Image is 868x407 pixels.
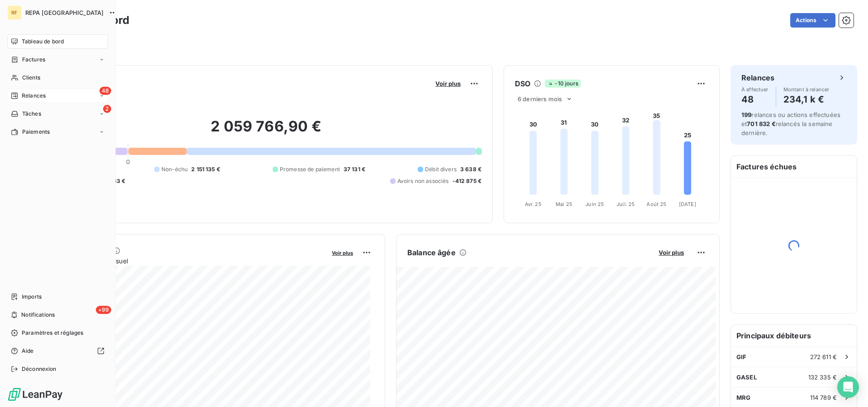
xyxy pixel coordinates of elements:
span: Factures [22,56,45,64]
div: RF [7,5,22,20]
span: Tableau de bord [22,37,64,46]
button: Voir plus [329,248,356,257]
span: Clients [22,74,40,82]
span: Chiffre d'affaires mensuel [51,256,325,266]
span: Paiements [22,128,50,136]
span: Tâches [22,110,41,118]
button: Actions [790,13,835,28]
span: -10 jours [545,80,580,88]
tspan: Août 25 [646,201,666,207]
span: Voir plus [659,249,684,256]
span: Paramètres et réglages [22,329,83,337]
h6: Balance âgée [407,247,456,258]
span: 2 151 135 € [191,165,220,173]
button: Voir plus [656,248,687,257]
h2: 2 059 766,90 € [51,117,481,145]
span: Voir plus [435,80,461,87]
tspan: Mai 25 [556,201,572,207]
span: REPA [GEOGRAPHIC_DATA] [25,9,104,16]
span: 132 335 € [808,374,837,381]
span: MRG [736,394,750,401]
span: 37 131 € [344,165,365,173]
span: GASEL [736,374,757,381]
h6: Principaux débiteurs [731,325,857,346]
h6: DSO [515,78,530,89]
tspan: Juil. 25 [617,201,635,207]
h4: 48 [741,92,769,107]
span: Imports [22,293,42,301]
span: Notifications [21,311,55,319]
span: GIF [736,353,746,360]
span: 199 [741,111,751,118]
a: Aide [7,344,108,358]
span: Débit divers [425,165,457,173]
span: 701 832 € [747,120,775,127]
span: Voir plus [332,250,353,256]
span: 114 789 € [810,394,837,401]
img: Logo LeanPay [7,387,63,402]
span: À effectuer [741,87,769,92]
span: Non-échu [161,165,188,173]
span: Aide [22,347,34,355]
span: -412 875 € [453,177,482,185]
h6: Factures échues [731,156,857,178]
span: 3 638 € [460,165,481,173]
span: 0 [126,158,130,165]
span: Relances [22,92,46,100]
span: 2 [103,105,111,113]
span: Déconnexion [22,365,57,373]
button: Voir plus [433,80,463,88]
span: 48 [99,87,111,95]
span: +99 [96,306,111,314]
span: relances ou actions effectuées et relancés la semaine dernière. [741,111,840,136]
span: Avoirs non associés [397,177,449,185]
span: 272 611 € [810,353,837,360]
div: Open Intercom Messenger [837,376,859,398]
tspan: Juin 25 [585,201,604,207]
span: Montant à relancer [783,87,830,92]
tspan: [DATE] [679,201,696,207]
tspan: Avr. 25 [525,201,542,207]
span: Promesse de paiement [280,165,340,173]
h4: 234,1 k € [783,92,830,107]
h6: Relances [741,72,774,83]
span: 6 derniers mois [518,95,562,103]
